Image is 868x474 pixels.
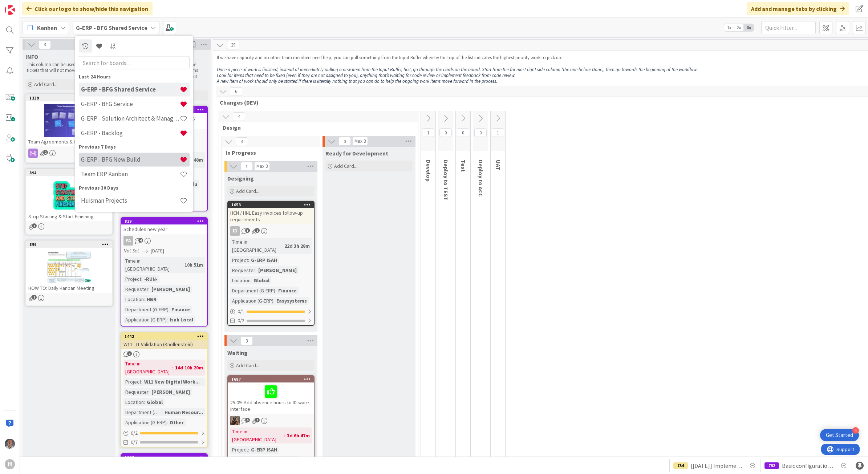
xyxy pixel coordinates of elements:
h4: Huisman Projects [81,197,180,204]
div: 894 [26,170,112,176]
div: Project [123,275,141,283]
span: : [255,266,256,274]
span: Kanban [37,23,57,32]
span: 0 [474,128,487,137]
span: Test [460,160,467,172]
span: 1 [240,162,253,171]
span: 3 [38,40,51,49]
span: Deploy to ACC [477,160,484,197]
div: [PERSON_NAME] [256,456,299,464]
div: 1653 [228,202,314,208]
span: Waiting [227,349,248,356]
div: 896 [29,242,112,247]
span: 0 / 1 [238,308,244,315]
h4: G-ERP - BFG New Build [81,156,180,163]
p: This column can be used for informational tickets that will not move across the board [27,62,111,74]
span: : [172,364,173,372]
span: : [248,446,249,454]
span: : [281,242,283,250]
span: : [141,275,142,283]
div: 1339Team Agreements & Work policies [26,95,112,146]
span: Add Card... [34,81,57,88]
span: Add Card... [334,163,357,169]
span: UAT [495,160,502,170]
span: 0 / 2 [131,429,138,437]
span: Design [223,124,409,131]
span: : [144,398,145,406]
div: 25.09. Add absence hours to ID-ware interface [228,382,314,414]
span: 0 [439,128,452,137]
span: 29 [227,41,239,49]
div: Application (G-ERP) [230,297,273,305]
div: Previous 7 Days [79,143,190,150]
span: 4 [233,112,245,121]
div: 754 [673,462,688,469]
span: 1 [32,295,37,300]
span: 2 [43,150,48,155]
span: : [182,261,183,269]
a: 896HOW TO: Daily Kanban Meeting [25,240,113,306]
div: Max 3 [354,139,366,143]
span: : [167,418,168,426]
div: Global [252,276,271,284]
div: ID [228,226,314,236]
div: 1653 [231,202,314,207]
div: Location [123,295,144,303]
span: 6 [245,418,250,422]
div: H [5,459,15,469]
span: : [255,456,256,464]
em: Look for items that need to be fixed (even if they are not assigned to you), anything that’s wait... [217,72,516,78]
div: 896 [26,241,112,248]
span: In Progress [226,149,311,156]
span: [DATE] [151,247,164,255]
b: G-ERP - BFG Shared Service [76,24,147,31]
input: Search for boards... [79,56,190,69]
div: Application (G-ERP) [123,316,167,324]
span: 4 [236,137,248,146]
span: : [284,432,285,439]
span: : [162,408,163,416]
div: Click our logo to show/hide this navigation [22,2,153,15]
span: 0 [338,137,351,146]
div: 0/1 [228,307,314,316]
div: W11 New Digital Work... [142,378,202,386]
div: Finance [170,305,192,313]
h4: Team ERP Kanban [81,170,180,178]
div: 1442 [121,333,207,340]
div: ID [230,226,240,236]
em: Once a piece of work is finished, instead of immediately pulling a new item from the Input Buffer... [217,66,698,73]
div: Department (G-ERP) [123,408,162,416]
span: 1x [724,24,734,31]
div: 1442 [125,334,207,339]
div: Open Get Started checklist, remaining modules: 4 [820,429,859,441]
div: Team Agreements & Work policies [26,137,112,146]
div: G-ERP ISAH [249,256,279,264]
div: 819 [121,218,207,224]
div: 896HOW TO: Daily Kanban Meeting [26,241,112,293]
div: Time in [GEOGRAPHIC_DATA] [230,238,281,254]
div: Requester [123,388,149,396]
div: G-ERP ISAH [249,446,279,454]
span: INFO [25,53,38,60]
div: Requester [230,456,255,464]
div: 792 [764,462,779,469]
div: Location [230,276,251,284]
span: 1 [422,128,434,137]
span: 0 [457,128,469,137]
span: [[DATE]] Implement Accountview BI information- [Data Transport to BI Datalake] [691,461,742,470]
div: Location [123,398,144,406]
div: Schedules new year [121,224,207,234]
span: Designing [227,175,254,182]
span: : [141,378,142,386]
span: 0/7 [131,438,138,446]
span: : [149,388,150,396]
div: 168725.09. Add absence hours to ID-ware interface [228,376,314,414]
div: 10h 51m [183,261,205,269]
div: 894 [29,170,112,175]
span: Develop [425,160,432,182]
div: [PERSON_NAME] [256,266,299,274]
h4: G-ERP - Backlog [81,129,180,137]
div: Global [145,398,165,406]
i: Not Set [123,247,139,254]
div: Get Started [826,432,853,439]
